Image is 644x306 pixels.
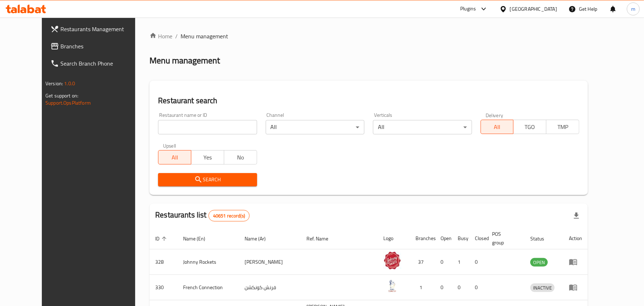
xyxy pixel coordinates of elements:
span: Ref. Name [307,234,338,243]
span: Menu management [181,32,228,40]
h2: Menu management [149,55,220,66]
span: Name (Ar) [245,234,275,243]
img: French Connection [383,277,401,295]
th: Branches [410,228,435,249]
th: Busy [452,228,469,249]
span: Branches [60,42,144,51]
button: All [158,150,191,164]
td: 0 [452,275,469,300]
a: Restaurants Management [45,20,149,38]
td: 0 [435,249,452,275]
div: [GEOGRAPHIC_DATA] [510,5,557,13]
span: 40651 record(s) [209,212,249,219]
div: Menu [569,283,582,292]
button: TMP [546,120,579,134]
span: Search Branch Phone [60,59,144,68]
td: 1 [452,249,469,275]
label: Upsell [163,143,176,148]
td: 0 [469,249,486,275]
span: ID [155,234,169,243]
span: 1.0.0 [64,79,75,88]
span: Name (En) [183,234,215,243]
span: All [161,152,188,163]
div: All [373,120,472,134]
span: Status [530,234,554,243]
th: Action [563,228,588,249]
span: Restaurants Management [60,25,144,33]
th: Open [435,228,452,249]
span: Search [164,175,251,184]
h2: Restaurant search [158,95,579,106]
button: Yes [191,150,224,164]
img: Johnny Rockets [383,252,401,269]
div: All [266,120,364,134]
a: Search Branch Phone [45,55,149,72]
a: Support.OpsPlatform [45,98,91,107]
div: INACTIVE [530,283,555,292]
li: / [175,32,178,40]
span: No [227,152,254,163]
a: Branches [45,38,149,55]
span: POS group [492,230,516,247]
td: 328 [149,249,177,275]
td: French Connection [177,275,239,300]
div: Export file [568,207,585,224]
td: 1 [410,275,435,300]
td: فرنش كونكشن [239,275,301,300]
button: TGO [513,120,546,134]
div: Total records count [208,210,250,221]
span: INACTIVE [530,284,555,292]
div: Plugins [460,5,476,13]
span: OPEN [530,258,548,267]
a: Home [149,32,172,40]
th: Logo [378,228,410,249]
td: 37 [410,249,435,275]
td: 0 [469,275,486,300]
button: Search [158,173,257,186]
button: No [224,150,257,164]
span: Version: [45,79,63,88]
div: Menu [569,258,582,266]
span: TGO [516,122,544,132]
span: All [484,122,511,132]
input: Search for restaurant name or ID.. [158,120,257,134]
td: 0 [435,275,452,300]
label: Delivery [486,113,503,118]
td: [PERSON_NAME] [239,249,301,275]
span: TMP [549,122,576,132]
nav: breadcrumb [149,32,588,40]
th: Closed [469,228,486,249]
span: Yes [194,152,221,163]
span: m [631,5,635,13]
button: All [481,120,514,134]
td: 330 [149,275,177,300]
span: Get support on: [45,91,78,100]
td: Johnny Rockets [177,249,239,275]
h2: Restaurants list [155,210,250,221]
